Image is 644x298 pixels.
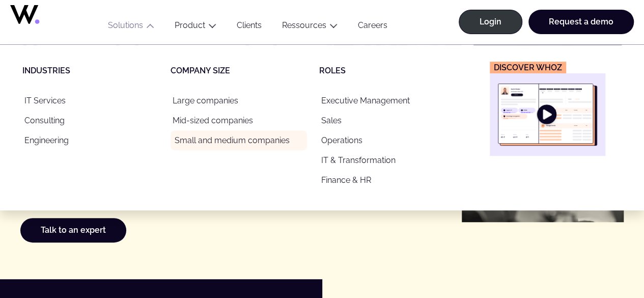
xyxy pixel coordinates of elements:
a: IT Services [22,91,158,111]
figcaption: Discover Whoz [490,62,566,73]
a: Talk to an expert [20,218,126,242]
a: Consulting [22,111,158,130]
a: Executive Management [319,91,455,111]
a: Discover Whoz [490,62,605,156]
p: Industries [22,65,171,76]
a: Mid-sized companies [171,111,306,130]
a: Finance & HR [319,170,455,190]
p: Company size [171,65,319,76]
button: Product [164,20,227,34]
a: Small and medium companies [171,130,306,150]
a: IT & Transformation [319,150,455,170]
a: Operations [319,130,455,150]
a: Login [459,10,522,34]
a: Request a demo [528,10,634,34]
a: Careers [348,20,398,34]
button: Ressources [272,20,348,34]
button: Solutions [98,20,164,34]
a: Sales [319,111,455,130]
a: Ressources [282,20,326,30]
iframe: Chatbot [577,231,630,284]
a: Product [175,20,205,30]
p: Roles [319,65,467,76]
a: Clients [227,20,272,34]
a: Large companies [171,91,306,111]
a: Engineering [22,130,158,150]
